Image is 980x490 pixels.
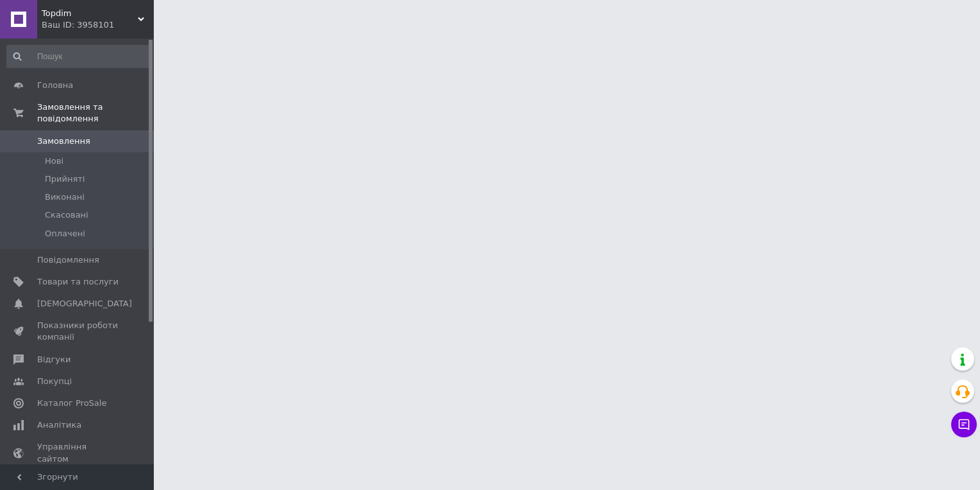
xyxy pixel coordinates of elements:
[45,191,85,203] span: Виконані
[37,376,72,387] span: Покупці
[45,173,85,185] span: Прийняті
[45,228,85,240] span: Оплачені
[37,320,119,343] span: Показники роботи компанії
[42,8,138,19] span: Topdim
[37,136,90,147] span: Замовлення
[42,19,154,31] div: Ваш ID: 3958101
[45,209,88,221] span: Скасовані
[37,80,73,91] span: Головна
[37,101,154,125] span: Замовлення та повідомлення
[37,441,119,464] span: Управління сайтом
[37,276,119,288] span: Товари та послуги
[37,254,99,266] span: Повідомлення
[37,419,81,431] span: Аналітика
[37,354,71,365] span: Відгуки
[6,45,151,68] input: Пошук
[951,412,977,437] button: Чат з покупцем
[45,155,63,167] span: Нові
[37,298,132,310] span: [DEMOGRAPHIC_DATA]
[37,398,106,409] span: Каталог ProSale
